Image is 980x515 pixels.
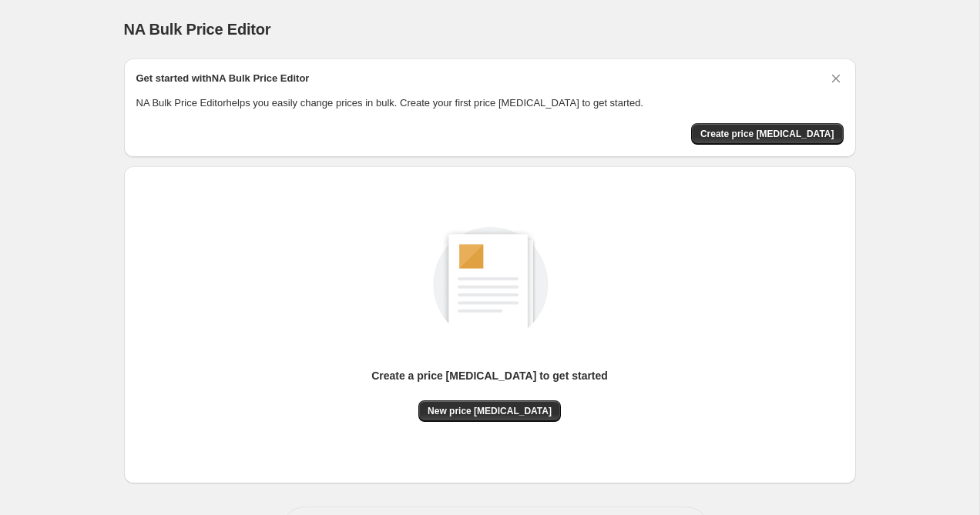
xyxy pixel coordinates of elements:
button: New price [MEDICAL_DATA] [418,400,561,422]
p: NA Bulk Price Editor helps you easily change prices in bulk. Create your first price [MEDICAL_DAT... [136,95,844,111]
span: NA Bulk Price Editor [124,21,271,38]
p: Create a price [MEDICAL_DATA] to get started [371,368,608,383]
button: Create price change job [691,123,844,145]
span: Create price [MEDICAL_DATA] [700,128,834,140]
button: Dismiss card [828,71,844,86]
span: New price [MEDICAL_DATA] [428,405,552,417]
h2: Get started with NA Bulk Price Editor [136,71,310,86]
